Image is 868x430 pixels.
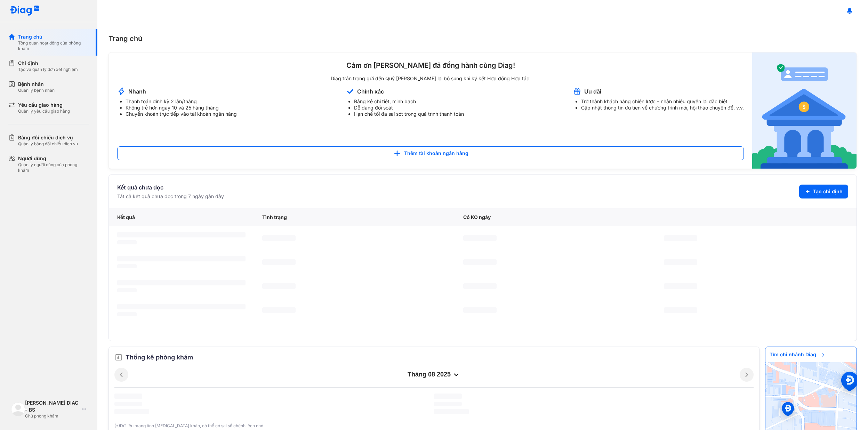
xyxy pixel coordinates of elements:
span: ‌ [463,307,497,313]
div: Tạo và quản lý đơn xét nghiệm [18,67,78,72]
span: ‌ [463,235,497,241]
span: ‌ [664,307,697,313]
div: [PERSON_NAME] DIAG - BS [25,399,79,413]
span: ‌ [463,283,497,289]
div: Nhanh [128,88,146,95]
div: Bảng đối chiếu dịch vụ [18,134,78,141]
div: Quản lý yêu cầu giao hàng [18,108,70,114]
div: Trang chủ [18,33,89,40]
div: Tất cả kết quả chưa đọc trong 7 ngày gần đây [117,193,224,200]
span: ‌ [114,402,142,406]
button: Thêm tài khoản ngân hàng [117,146,744,160]
span: ‌ [117,312,137,316]
div: Chính xác [357,88,384,95]
div: Tình trạng [254,208,455,226]
div: Quản lý bảng đối chiếu dịch vụ [18,141,78,147]
span: ‌ [463,259,497,265]
div: Tổng quan hoạt động của phòng khám [18,40,89,51]
li: Dễ dàng đối soát [354,105,464,111]
div: Quản lý bệnh nhân [18,88,55,93]
span: ‌ [117,240,137,244]
div: Có KQ ngày [455,208,656,226]
span: ‌ [434,409,469,414]
span: ‌ [664,235,697,241]
img: account-announcement [573,87,581,96]
span: ‌ [117,304,246,309]
div: Kết quả [109,208,254,226]
div: Bệnh nhân [18,81,55,88]
img: logo [10,6,40,16]
div: Cảm ơn [PERSON_NAME] đã đồng hành cùng Diag! [117,61,744,70]
span: ‌ [262,259,296,265]
div: Kết quả chưa đọc [117,183,224,192]
span: ‌ [434,402,462,406]
span: ‌ [434,394,462,399]
div: Chủ phòng khám [25,413,79,419]
span: ‌ [117,264,137,268]
div: Ưu đãi [584,88,601,95]
div: tháng 08 2025 [128,371,740,379]
span: ‌ [114,409,149,414]
img: account-announcement [117,87,126,96]
span: Thống kê phòng khám [126,352,193,362]
span: ‌ [262,235,296,241]
span: ‌ [262,283,296,289]
div: Người dùng [18,155,89,162]
div: Chỉ định [18,60,78,67]
li: Hạn chế tối đa sai sót trong quá trình thanh toán [354,111,464,117]
span: ‌ [114,394,142,399]
div: Diag trân trọng gửi đến Quý [PERSON_NAME] lợi bổ sung khi ký kết Hợp đồng Hợp tác: [117,75,744,82]
div: Quản lý người dùng của phòng khám [18,162,89,173]
img: account-announcement [346,87,354,96]
span: ‌ [664,259,697,265]
span: ‌ [117,256,246,261]
div: Trang chủ [108,33,857,44]
span: ‌ [664,283,697,289]
img: order.5a6da16c.svg [114,353,123,362]
span: ‌ [117,280,246,285]
li: Chuyển khoản trực tiếp vào tài khoản ngân hàng [126,111,237,117]
span: ‌ [117,232,246,237]
span: ‌ [262,307,296,313]
li: Không trễ hơn ngày 10 và 25 hàng tháng [126,105,237,111]
div: (*)Dữ liệu mang tính [MEDICAL_DATA] khảo, có thể có sai số chênh lệch nhỏ. [114,423,754,429]
li: Bảng kê chi tiết, minh bạch [354,98,464,105]
span: Tạo chỉ định [813,188,843,195]
li: Thanh toán định kỳ 2 lần/tháng [126,98,237,105]
span: ‌ [117,288,137,292]
img: logo [11,402,25,416]
div: Yêu cầu giao hàng [18,102,70,108]
img: account-announcement [752,52,857,169]
li: Cập nhật thông tin ưu tiên về chương trình mới, hội thảo chuyên đề, v.v. [581,105,744,111]
li: Trở thành khách hàng chiến lược – nhận nhiều quyền lợi đặc biệt [581,98,744,105]
span: Tìm chi nhánh Diag [765,347,830,362]
button: Tạo chỉ định [799,185,848,198]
